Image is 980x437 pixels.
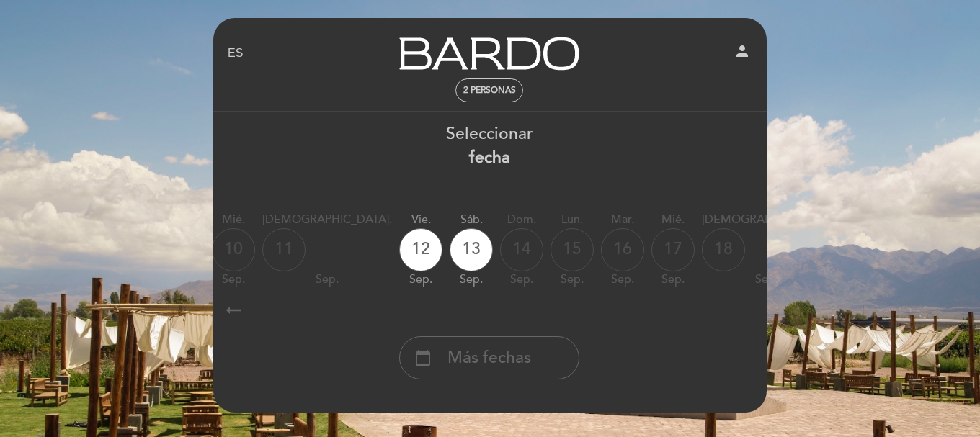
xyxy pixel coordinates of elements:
[450,228,493,271] div: 13
[399,34,579,73] a: Bardo
[212,228,255,271] div: 10
[212,122,767,170] div: Seleccionar
[651,212,695,228] div: mié.
[447,346,531,370] span: Más fechas
[734,42,751,65] button: person
[262,212,392,228] div: [DEMOGRAPHIC_DATA].
[551,271,594,288] div: sep.
[212,271,255,288] div: sep.
[702,212,832,228] div: [DEMOGRAPHIC_DATA].
[262,228,306,271] div: 11
[551,212,594,228] div: lun.
[601,212,644,228] div: mar.
[601,271,644,288] div: sep.
[551,228,594,271] div: 15
[399,212,442,228] div: vie.
[500,212,543,228] div: dom.
[399,271,442,288] div: sep.
[734,42,751,60] i: person
[262,271,392,288] div: sep.
[223,294,244,325] i: arrow_right_alt
[702,271,832,288] div: sep.
[651,271,695,288] div: sep.
[702,228,745,271] div: 18
[450,212,493,228] div: sáb.
[469,148,510,168] b: fecha
[500,228,543,271] div: 14
[500,271,543,288] div: sep.
[212,212,255,228] div: mié.
[463,85,516,96] span: 2 personas
[651,228,695,271] div: 17
[450,271,493,288] div: sep.
[414,346,432,370] i: calendar_today
[399,228,442,271] div: 12
[601,228,644,271] div: 16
